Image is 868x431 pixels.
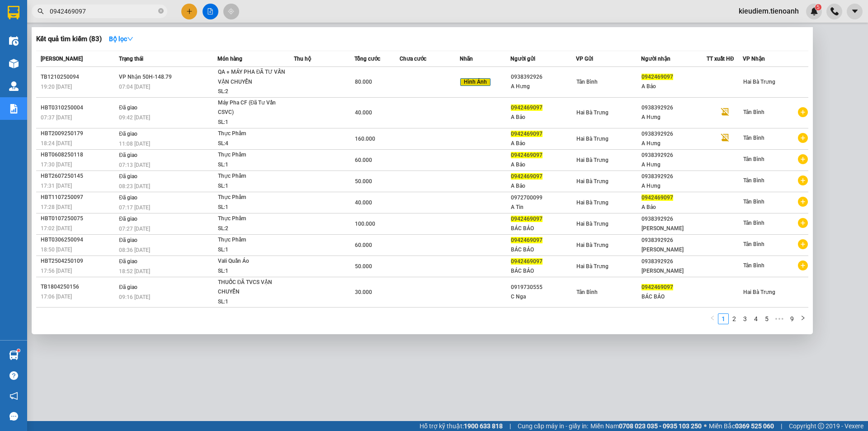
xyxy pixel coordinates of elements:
li: 2 [729,313,740,324]
span: 07:17 [DATE] [119,204,150,211]
div: SL: 1 [218,266,286,276]
span: 0942469097 [511,237,542,243]
h3: Kết quả tìm kiếm ( 83 ) [36,34,102,44]
a: 5 [762,314,772,324]
span: Tân Bình [743,241,764,247]
span: 17:56 [DATE] [41,268,72,274]
div: 0938392926 [642,214,706,224]
span: 17:31 [DATE] [41,183,72,189]
span: 18:50 [DATE] [41,246,72,253]
div: 0938392926 [642,172,706,181]
span: 160.000 [355,136,375,142]
span: Hai Bà Trưng [576,157,609,163]
span: close-circle [158,8,164,14]
div: 0938392926 [642,236,706,245]
div: TB1210250094 [41,72,116,82]
div: [PERSON_NAME] [642,245,706,255]
a: 9 [787,314,797,324]
span: Hai Bà Trưng [576,109,609,116]
span: plus-circle [798,239,808,249]
span: ••• [772,313,787,324]
div: HBT0306250094 [41,235,116,245]
span: Tân Bình [743,109,764,115]
span: 07:37 [DATE] [41,114,72,121]
img: warehouse-icon [9,81,19,91]
span: Đã giao [119,284,137,290]
span: 0942469097 [642,194,673,201]
div: 0919730555 [511,283,576,292]
li: 3 [740,313,750,324]
div: SL: 2 [218,224,286,234]
button: Bộ lọcdown [102,32,141,46]
div: HBT2009250179 [41,129,116,138]
span: plus-circle [798,133,808,143]
span: 09:42 [DATE] [119,114,150,121]
span: Tân Bình [743,262,764,269]
div: HBT2607250145 [41,171,116,181]
div: A Bảo [642,203,706,212]
span: Hai Bà Trưng [576,221,609,227]
div: Thực Phẩm [218,214,286,224]
span: Tân Bình [743,156,764,162]
span: 07:04 [DATE] [119,84,150,90]
div: A Bảo [511,160,576,170]
div: A Bảo [642,82,706,91]
div: C Nga [511,292,576,302]
li: Next 5 Pages [772,313,787,324]
span: Hai Bà Trưng [743,79,775,85]
span: LAB RUBY [15,42,45,49]
span: Hai Bà Trưng [576,136,609,142]
span: notification [9,392,18,400]
span: 0979218357 [95,42,132,49]
img: logo-vxr [8,6,19,19]
div: SL: 1 [218,118,286,128]
div: BÁC BẢO [511,224,576,233]
span: [PERSON_NAME] [41,56,83,62]
img: warehouse-icon [9,59,19,68]
span: Đã giao [119,173,137,180]
span: 18:52 [DATE] [119,268,150,275]
span: Món hàng [217,56,242,62]
div: THUỐC ĐÃ TVCS VẬN CHUYỂN [218,278,286,297]
span: Thu hộ [294,56,311,62]
span: Chưa cước [400,56,426,62]
span: 17:28 [DATE] [41,204,72,210]
span: 40.000 [355,199,372,206]
div: 0938392926 [511,72,576,82]
div: HBT0310250004 [41,103,116,113]
a: 3 [740,314,750,324]
span: Đã giao [119,194,137,201]
div: [PERSON_NAME] [642,224,706,233]
span: HOÀN HẢO [21,52,53,59]
div: A Hưng [642,160,706,170]
span: plus-circle [798,107,808,117]
a: 2 [729,314,739,324]
span: 07:13 [DATE] [119,162,150,168]
span: 50.000 [355,178,372,185]
div: Tổng: [100,60,132,80]
span: plus-circle [798,218,808,228]
div: HBT0107250075 [41,214,116,223]
span: Tân Bình [743,220,764,226]
div: 0938392926 [642,151,706,160]
div: Gửi: [4,40,68,50]
span: 0942469097 [642,284,673,290]
div: Thực Phẩm [218,193,286,203]
li: 5 [761,313,772,324]
input: Tìm tên, số ĐT hoặc mã đơn [50,6,156,16]
span: left [710,315,715,321]
div: A Hưng [642,113,706,122]
span: 60.000 [355,157,372,163]
div: 0938392926 [642,129,706,139]
sup: 1 [17,349,20,352]
div: [PERSON_NAME] [642,266,706,276]
a: 4 [751,314,761,324]
span: plus-circle [798,197,808,207]
span: 0942469097 [511,152,542,158]
div: Nhận: [4,50,68,60]
span: Tổng cước [354,56,380,62]
span: 40.000 [355,109,372,116]
span: 0942469097 [511,173,542,180]
li: Next Page [797,313,808,324]
div: Thực Phẩm [218,235,286,245]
